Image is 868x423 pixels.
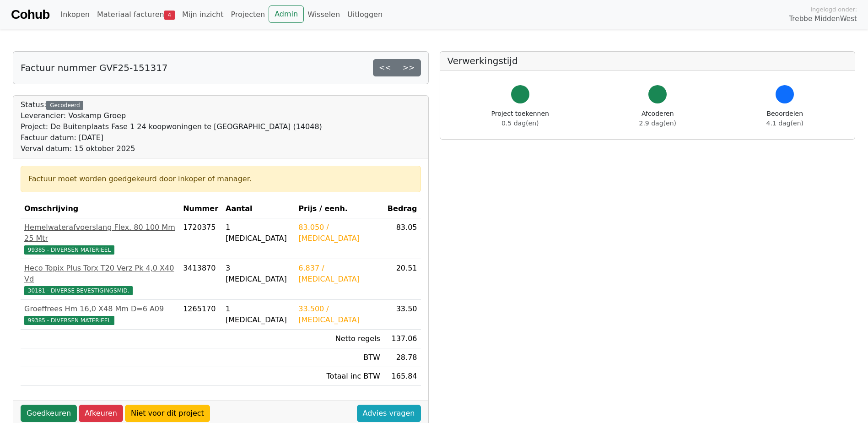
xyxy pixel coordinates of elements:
td: 137.06 [384,330,421,348]
div: 6.837 / [MEDICAL_DATA] [298,263,380,285]
div: Beoordelen [766,109,803,128]
a: Goedkeuren [21,405,77,422]
div: Leverancier: Voskamp Groep [21,110,322,121]
a: << [373,59,397,76]
a: Wisselen [304,5,344,24]
a: Heco Topix Plus Torx T20 Verz Pk 4,0 X40 Vd30181 - DIVERSE BEVESTIGINGSMID. [24,263,176,296]
div: Status: [21,99,322,154]
span: 30181 - DIVERSE BEVESTIGINGSMID. [24,286,133,295]
th: Nummer [179,200,222,218]
div: Project: De Buitenplaats Fase 1 24 koopwoningen te [GEOGRAPHIC_DATA] (14048) [21,121,322,132]
th: Omschrijving [21,200,179,218]
a: Cohub [11,4,49,26]
span: 4.1 dag(en) [766,119,803,127]
h5: Factuur nummer GVF25-151317 [21,62,168,73]
div: Afcoderen [639,109,676,128]
td: 28.78 [384,348,421,367]
div: Hemelwaterafvoerslang Flex. 80 100 Mm 25 Mtr [24,222,176,244]
th: Bedrag [384,200,421,218]
div: Project toekennen [491,109,549,128]
span: 0.5 dag(en) [501,119,539,127]
td: BTW [295,348,384,367]
td: 83.05 [384,218,421,259]
a: Projecten [227,5,269,24]
a: >> [397,59,421,76]
td: 20.51 [384,259,421,300]
a: Mijn inzicht [178,5,227,24]
div: Groeffrees Hm 16,0 X48 Mm D=6 A09 [24,304,176,315]
div: 3 [MEDICAL_DATA] [226,263,291,285]
div: Heco Topix Plus Torx T20 Verz Pk 4,0 X40 Vd [24,263,176,285]
div: Factuur moet worden goedgekeurd door inkoper of manager. [28,174,413,184]
span: 99385 - DIVERSEN MATERIEEL [24,316,114,325]
td: Totaal inc BTW [295,367,384,386]
span: Trebbe MiddenWest [789,14,857,24]
div: Factuur datum: [DATE] [21,132,322,143]
a: Inkopen [57,5,93,24]
a: Advies vragen [357,405,421,422]
div: 1 [MEDICAL_DATA] [226,222,291,244]
div: Gecodeerd [46,101,83,110]
a: Niet voor dit project [125,405,210,422]
span: 2.9 dag(en) [639,119,676,127]
div: 33.500 / [MEDICAL_DATA] [298,304,380,325]
div: 83.050 / [MEDICAL_DATA] [298,222,380,244]
td: 165.84 [384,367,421,386]
span: 99385 - DIVERSEN MATERIEEL [24,245,114,255]
a: Hemelwaterafvoerslang Flex. 80 100 Mm 25 Mtr99385 - DIVERSEN MATERIEEL [24,222,176,255]
a: Uitloggen [344,5,386,24]
a: Admin [269,5,304,23]
a: Materiaal facturen4 [93,5,178,24]
td: 33.50 [384,300,421,330]
span: Ingelogd onder: [810,5,857,14]
td: 3413870 [179,259,222,300]
a: Groeffrees Hm 16,0 X48 Mm D=6 A0999385 - DIVERSEN MATERIEEL [24,304,176,325]
th: Prijs / eenh. [295,200,384,218]
div: Verval datum: 15 oktober 2025 [21,143,322,154]
td: 1265170 [179,300,222,330]
h5: Verwerkingstijd [447,55,848,66]
div: 1 [MEDICAL_DATA] [226,304,291,325]
td: Netto regels [295,330,384,348]
a: Afkeuren [79,405,123,422]
span: 4 [164,11,175,20]
td: 1720375 [179,218,222,259]
th: Aantal [222,200,295,218]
